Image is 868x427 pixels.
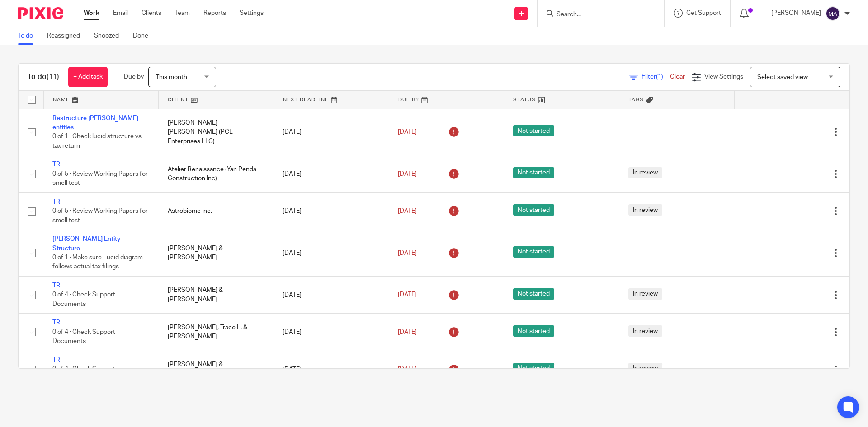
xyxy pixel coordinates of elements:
[656,74,663,80] span: (1)
[686,10,721,16] span: Get Support
[159,192,274,230] td: Astrobiome Inc.
[398,129,417,135] span: [DATE]
[513,288,554,300] span: Not started
[52,236,121,251] a: [PERSON_NAME] Entity Structure
[28,72,59,82] h1: To do
[398,329,417,335] span: [DATE]
[52,292,115,308] span: 0 of 4 · Check Support Documents
[771,9,821,18] p: [PERSON_NAME]
[52,282,60,289] a: TR
[274,277,389,314] td: [DATE]
[68,67,108,87] a: + Add task
[628,97,644,102] span: Tags
[274,192,389,230] td: [DATE]
[203,9,226,18] a: Reports
[47,27,87,45] a: Reassigned
[52,115,138,131] a: Restructure [PERSON_NAME] entities
[142,9,161,18] a: Clients
[398,208,417,214] span: [DATE]
[52,319,60,326] a: TR
[52,199,60,205] a: TR
[175,9,190,18] a: Team
[826,6,840,21] img: svg%3E
[52,329,115,345] span: 0 of 4 · Check Support Documents
[513,363,554,374] span: Not started
[18,27,40,45] a: To do
[398,366,417,372] span: [DATE]
[670,74,685,80] a: Clear
[94,27,126,45] a: Snoozed
[513,246,554,258] span: Not started
[240,9,264,18] a: Settings
[556,11,637,19] input: Search
[52,133,142,149] span: 0 of 1 · Check lucid structure vs tax return
[513,204,554,216] span: Not started
[628,288,662,300] span: In review
[628,167,662,178] span: In review
[274,155,389,192] td: [DATE]
[628,127,726,136] div: ---
[52,171,148,187] span: 0 of 5 · Review Working Papers for smell test
[642,74,670,80] span: Filter
[398,250,417,256] span: [DATE]
[159,314,274,351] td: [PERSON_NAME], Trace L. & [PERSON_NAME]
[18,7,63,19] img: Pixie
[274,314,389,351] td: [DATE]
[84,9,99,18] a: Work
[274,109,389,155] td: [DATE]
[757,74,808,80] span: Select saved view
[52,208,148,224] span: 0 of 5 · Review Working Papers for smell test
[513,125,554,136] span: Not started
[398,171,417,177] span: [DATE]
[52,254,143,270] span: 0 of 1 · Make sure Lucid diagram follows actual tax filings
[628,249,726,258] div: ---
[513,167,554,178] span: Not started
[274,351,389,388] td: [DATE]
[159,230,274,277] td: [PERSON_NAME] & [PERSON_NAME]
[52,161,60,168] a: TR
[159,351,274,388] td: [PERSON_NAME] & [PERSON_NAME]
[159,109,274,155] td: [PERSON_NAME] [PERSON_NAME] (PCL Enterprises LLC)
[52,366,115,382] span: 0 of 4 · Check Support Documents
[159,277,274,314] td: [PERSON_NAME] & [PERSON_NAME]
[398,292,417,298] span: [DATE]
[52,357,60,363] a: TR
[133,27,155,45] a: Done
[513,325,554,337] span: Not started
[156,74,187,80] span: This month
[274,230,389,277] td: [DATE]
[47,73,59,80] span: (11)
[124,72,144,81] p: Due by
[628,325,662,337] span: In review
[704,74,743,80] span: View Settings
[159,155,274,192] td: Atelier Renaissance (Yan Penda Construction Inc)
[628,363,662,374] span: In review
[113,9,128,18] a: Email
[628,204,662,216] span: In review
